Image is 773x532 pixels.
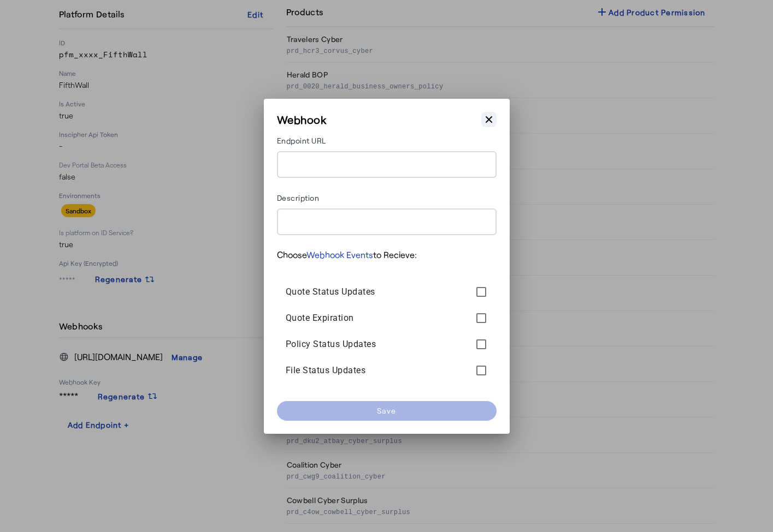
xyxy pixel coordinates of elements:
[286,365,366,375] span: File Status Updates
[277,248,497,261] p: Choose to Recieve:
[277,136,326,145] label: Endpoint URL
[286,286,375,297] span: Quote Status Updates
[277,112,327,127] h3: Webhook
[306,249,373,260] a: Webhook Events
[286,313,354,323] span: Quote Expiration
[286,339,376,349] span: Policy Status Updates
[277,193,320,202] label: Description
